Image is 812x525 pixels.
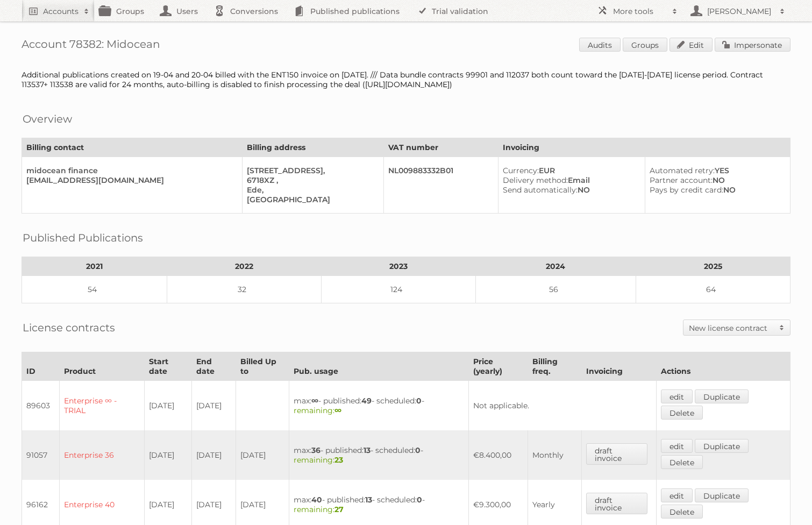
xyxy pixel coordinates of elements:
h2: Accounts [43,6,79,17]
span: Currency: [503,166,539,175]
th: 2021 [22,257,167,276]
td: NL009883332B01 [383,157,498,214]
td: 32 [167,276,322,303]
h2: [PERSON_NAME] [704,6,774,17]
span: Toggle [774,320,790,335]
span: Delivery method: [503,175,568,185]
td: max: - published: - scheduled: - [289,381,468,431]
td: [DATE] [236,430,289,480]
a: draft invoice [586,493,647,514]
span: remaining: [294,505,344,514]
th: Pub. usage [289,352,468,381]
div: midocean finance [26,166,233,175]
th: End date [191,352,236,381]
div: Email [503,175,636,185]
div: NO [650,185,781,195]
td: [DATE] [144,430,191,480]
td: [DATE] [191,381,236,431]
td: Enterprise ∞ - TRIAL [60,381,145,431]
td: [DATE] [144,381,191,431]
td: 89603 [22,381,60,431]
h2: License contracts [23,320,115,336]
th: VAT number [383,138,498,157]
td: max: - published: - scheduled: - [289,430,468,480]
th: Billing freq. [528,352,581,381]
strong: 13 [364,445,371,455]
h2: More tools [613,6,667,17]
span: Partner account: [650,175,713,185]
a: Audits [579,38,621,52]
a: edit [661,439,693,453]
a: draft invoice [586,443,647,465]
td: 56 [475,276,636,303]
th: Invoicing [498,138,790,157]
th: Price (yearly) [468,352,528,381]
strong: 36 [311,445,320,455]
strong: 13 [365,495,372,505]
a: edit [661,488,693,502]
th: Billing contact [22,138,243,157]
div: 6718XZ , [247,175,375,185]
a: Delete [661,505,703,519]
strong: 49 [361,396,372,406]
a: Edit [669,38,713,52]
a: Duplicate [695,389,749,403]
span: remaining: [294,455,343,465]
td: 124 [321,276,475,303]
th: Billed Up to [236,352,289,381]
a: Impersonate [715,38,790,52]
strong: ∞ [311,396,318,406]
strong: 23 [334,455,343,465]
strong: 40 [311,495,322,505]
th: ID [22,352,60,381]
td: 54 [22,276,167,303]
a: Delete [661,455,703,469]
h2: Overview [23,111,72,127]
th: 2022 [167,257,322,276]
strong: 0 [415,445,421,455]
div: NO [503,185,636,195]
th: Actions [656,352,790,381]
td: 91057 [22,430,60,480]
h2: New license contract [689,323,774,334]
th: 2025 [636,257,790,276]
a: Duplicate [695,439,749,453]
div: Additional publications created on 19-04 and 20-04 billed with the ENT150 invoice on [DATE]. /// ... [22,70,790,89]
a: New license contract [683,320,790,335]
a: Duplicate [695,488,749,502]
strong: 0 [417,495,422,505]
strong: 0 [416,396,422,406]
strong: ∞ [334,406,341,415]
th: 2024 [475,257,636,276]
span: remaining: [294,406,341,415]
div: [GEOGRAPHIC_DATA] [247,195,375,204]
div: EUR [503,166,636,175]
td: Not applicable. [468,381,656,431]
td: 64 [636,276,790,303]
th: 2023 [321,257,475,276]
a: Groups [623,38,667,52]
th: Billing address [243,138,384,157]
td: €8.400,00 [468,430,528,480]
td: [DATE] [191,430,236,480]
div: Ede, [247,185,375,195]
td: Enterprise 36 [60,430,145,480]
span: Send automatically: [503,185,578,195]
h2: Published Publications [23,230,143,246]
a: edit [661,389,693,403]
h1: Account 78382: Midocean [22,38,790,54]
a: Delete [661,406,703,420]
div: [STREET_ADDRESS], [247,166,375,175]
div: NO [650,175,781,185]
span: Automated retry: [650,166,715,175]
span: Pays by credit card: [650,185,723,195]
td: Monthly [528,430,581,480]
div: YES [650,166,781,175]
th: Start date [144,352,191,381]
div: [EMAIL_ADDRESS][DOMAIN_NAME] [26,175,233,185]
strong: 27 [334,505,344,514]
th: Invoicing [581,352,656,381]
th: Product [60,352,145,381]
